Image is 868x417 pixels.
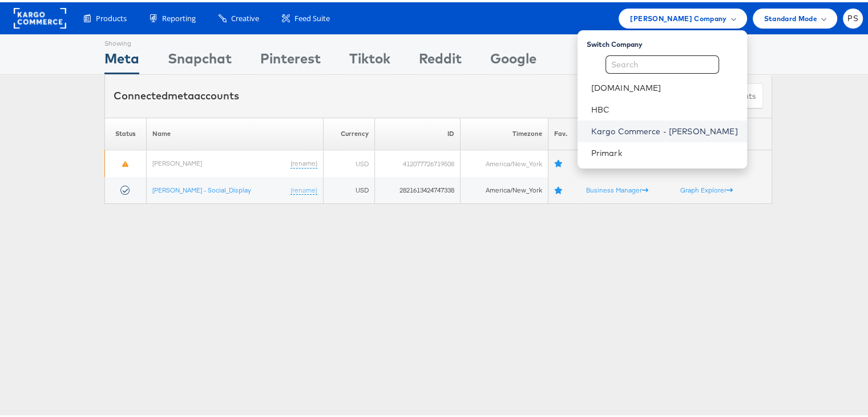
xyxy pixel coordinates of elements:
[231,11,259,22] span: Creative
[419,46,462,72] div: Reddit
[162,11,196,22] span: Reporting
[374,148,460,175] td: 412077726719508
[323,175,374,202] td: USD
[591,145,738,157] a: Primark
[586,183,648,192] a: Business Manager
[104,33,139,46] div: Showing
[630,10,726,22] span: [PERSON_NAME] Company
[104,46,139,72] div: Meta
[147,115,324,148] th: Name
[605,53,719,71] input: Search
[490,46,536,72] div: Google
[168,46,232,72] div: Snapchat
[591,102,738,113] a: HBC
[349,46,390,72] div: Tiktok
[680,183,733,192] a: Graph Explorer
[152,157,202,165] a: [PERSON_NAME]
[591,123,738,135] a: Kargo Commerce - [PERSON_NAME]
[461,175,548,202] td: America/New_York
[105,115,147,148] th: Status
[461,115,548,148] th: Timezone
[114,86,239,101] div: Connected accounts
[290,183,317,193] a: (rename)
[764,10,817,22] span: Standard Mode
[461,148,548,175] td: America/New_York
[323,148,374,175] td: USD
[587,33,747,47] div: Switch Company
[374,115,460,148] th: ID
[591,80,738,91] a: [DOMAIN_NAME]
[323,115,374,148] th: Currency
[847,13,858,20] span: PS
[374,175,460,202] td: 2821613424747338
[96,11,127,22] span: Products
[168,87,194,100] span: meta
[152,183,251,192] a: [PERSON_NAME] - Social_Display
[290,157,317,166] a: (rename)
[294,11,330,22] span: Feed Suite
[260,46,321,72] div: Pinterest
